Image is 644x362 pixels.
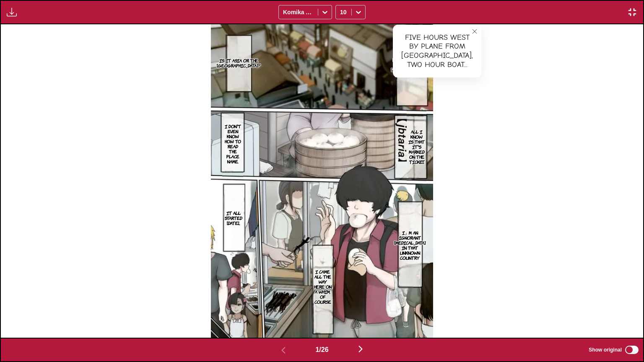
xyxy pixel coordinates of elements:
[7,7,17,17] img: Download translated images
[215,56,262,70] p: Is it Asia or the [GEOGRAPHIC_DATA]?
[589,347,622,353] span: Show original
[278,345,288,355] img: Previous page
[625,346,639,354] input: Show original
[222,209,245,227] p: It all started [DATE]...
[315,346,328,354] span: 1 / 26
[407,127,426,166] p: All I know is that it's marked on the ticket.
[390,55,434,79] p: Five hours west by plane from [GEOGRAPHIC_DATA], two hour boat...
[393,25,481,78] div: Five hours west by plane from [GEOGRAPHIC_DATA], two hour boat...
[356,344,366,354] img: Next page
[222,122,243,165] p: I don't even know how to read the place name.
[392,228,427,262] p: I」m an ignorant [MEDICAL_DATA] in that unknown country
[211,24,433,338] img: Manga Panel
[312,267,333,306] p: I came all the way here on a whim, of course
[468,25,481,38] button: close-tooltip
